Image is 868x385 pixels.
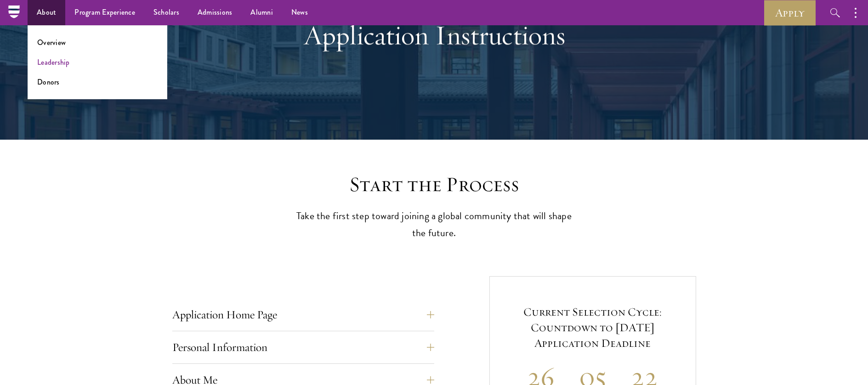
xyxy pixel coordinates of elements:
p: Take the first step toward joining a global community that will shape the future. [292,208,577,242]
a: Leadership [37,57,70,68]
button: Personal Information [172,336,434,358]
h5: Current Selection Cycle: Countdown to [DATE] Application Deadline [515,304,670,351]
a: Overview [37,37,66,48]
button: Application Home Page [172,304,434,326]
h1: Application Instructions [276,18,593,51]
a: Donors [37,77,60,87]
h2: Start the Process [292,172,577,198]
